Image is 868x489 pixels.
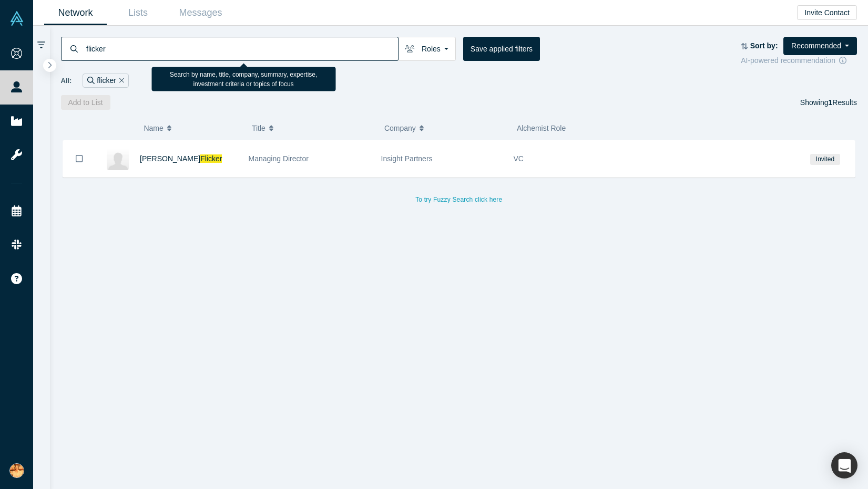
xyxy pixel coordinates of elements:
[169,1,232,25] a: Messages
[116,75,124,87] button: Remove Filter
[514,154,524,163] span: VC
[252,117,373,139] button: Title
[741,55,857,66] div: AI-powered recommendation
[144,117,241,139] button: Name
[107,1,169,25] a: Lists
[249,154,309,163] span: Managing Director
[408,193,509,206] button: To try Fuzzy Search click here
[783,37,857,55] button: Recommended
[252,117,265,139] span: Title
[384,117,416,139] span: Company
[810,154,840,165] span: Invited
[517,124,566,132] span: Alchemist Role
[144,117,163,139] span: Name
[829,98,833,107] strong: 1
[61,95,110,110] button: Add to List
[107,148,129,170] img: Blair Flicker's Profile Image
[83,74,128,88] div: flicker
[800,95,857,110] div: Showing
[797,5,857,20] button: Invite Contact
[463,37,540,61] button: Save applied filters
[200,154,222,163] span: Flicker
[85,36,398,61] input: Search by name, title, company, summary, expertise, investment criteria or topics of focus
[63,140,96,177] button: Bookmark
[398,37,456,61] button: Roles
[61,76,72,86] span: All:
[381,154,433,163] span: Insight Partners
[9,11,24,26] img: Alchemist Vault Logo
[140,154,200,163] span: [PERSON_NAME]
[384,117,506,139] button: Company
[140,154,222,163] a: [PERSON_NAME]Flicker
[829,98,857,107] span: Results
[9,463,24,478] img: Sumina Koiso's Account
[44,1,107,25] a: Network
[750,41,778,50] strong: Sort by:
